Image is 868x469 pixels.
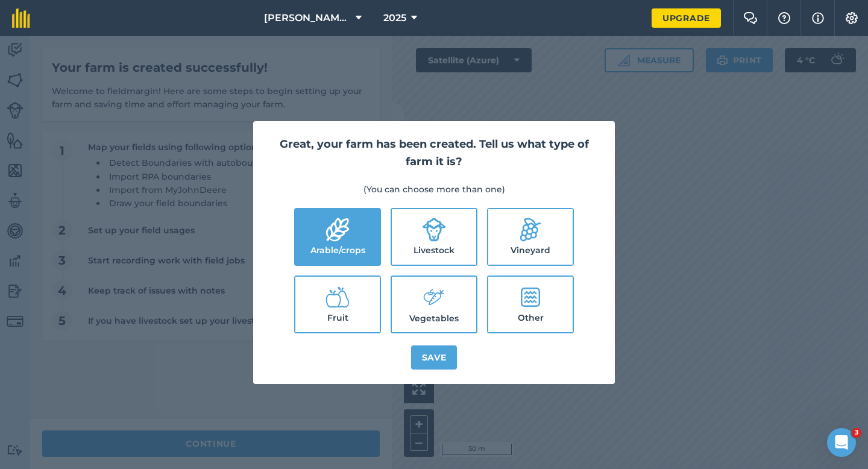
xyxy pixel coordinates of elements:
[295,277,380,332] label: Fruit
[652,8,721,28] a: Upgrade
[852,428,861,438] span: 3
[777,12,791,24] img: A question mark icon
[844,12,859,24] img: A cog icon
[12,8,30,28] img: fieldmargin Logo
[392,209,476,265] label: Livestock
[827,428,856,457] iframe: Intercom live chat
[392,277,476,332] label: Vegetables
[268,136,600,171] h2: Great, your farm has been created. Tell us what type of farm it is?
[295,209,380,265] label: Arable/crops
[383,11,406,25] span: 2025
[268,183,600,196] p: (You can choose more than one)
[812,11,824,25] img: svg+xml;base64,PHN2ZyB4bWxucz0iaHR0cDovL3d3dy53My5vcmcvMjAwMC9zdmciIHdpZHRoPSIxNyIgaGVpZ2h0PSIxNy...
[488,209,573,265] label: Vineyard
[264,11,351,25] span: [PERSON_NAME] Farms
[743,12,758,24] img: Two speech bubbles overlapping with the left bubble in the forefront
[488,277,573,332] label: Other
[411,345,458,370] button: Save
